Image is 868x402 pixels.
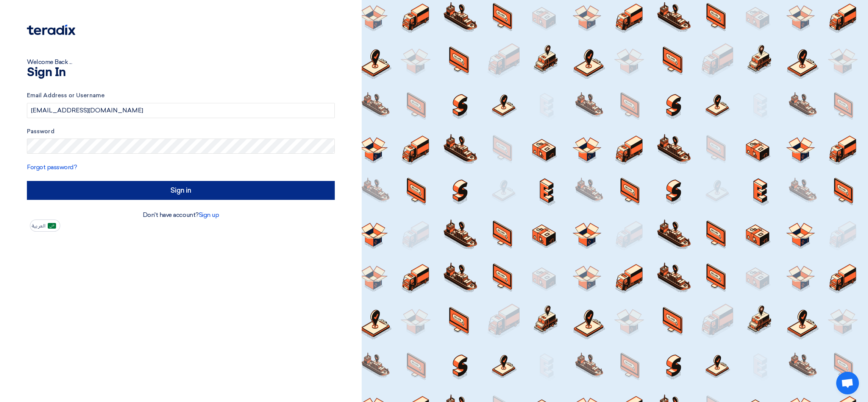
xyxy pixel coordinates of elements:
div: Open chat [836,372,859,394]
img: Teradix logo [27,25,75,35]
input: Enter your business email or username [27,103,335,118]
a: Forgot password? [27,164,77,171]
input: Sign in [27,181,335,200]
span: العربية [32,223,45,229]
img: ar-AR.png [48,223,56,229]
h1: Sign In [27,67,335,79]
label: Email Address or Username [27,91,335,100]
label: Password [27,127,335,136]
div: Welcome Back ... [27,58,335,67]
div: Don't have account? [27,210,335,220]
button: العربية [30,220,60,232]
a: Sign up [199,211,219,218]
